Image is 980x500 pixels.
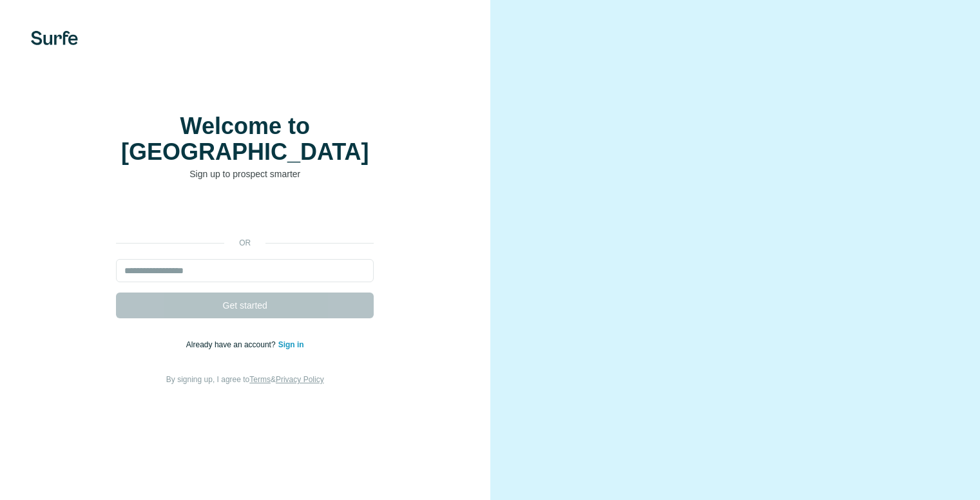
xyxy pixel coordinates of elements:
[249,375,271,384] a: Terms
[116,168,374,180] p: Sign up to prospect smarter
[166,375,324,384] span: By signing up, I agree to &
[276,375,324,384] a: Privacy Policy
[31,31,78,45] img: Surfe's logo
[278,340,304,349] a: Sign in
[116,113,374,165] h1: Welcome to [GEOGRAPHIC_DATA]
[186,340,278,349] span: Already have an account?
[224,237,265,249] p: or
[110,200,380,228] iframe: Sign in with Google Button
